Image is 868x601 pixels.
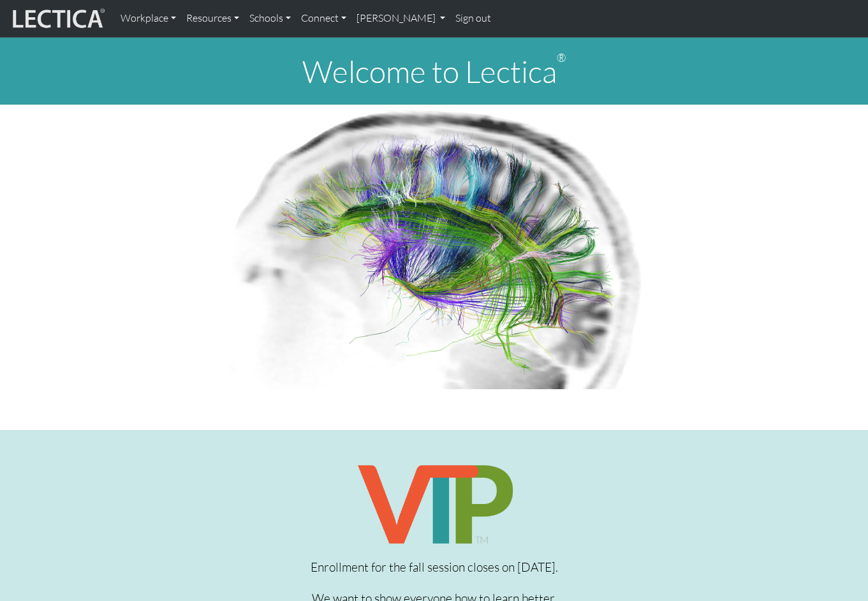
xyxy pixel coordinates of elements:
a: Sign out [450,5,496,32]
p: Enrollment for the fall session closes on [DATE]. [295,557,574,578]
img: lecticalive [10,6,105,31]
img: Human Connectome Project Image [221,105,648,389]
a: Schools [244,5,296,32]
a: Workplace [115,5,181,32]
sup: ® [557,50,566,64]
a: [PERSON_NAME] [351,5,450,32]
a: Connect [296,5,351,32]
a: Resources [181,5,244,32]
